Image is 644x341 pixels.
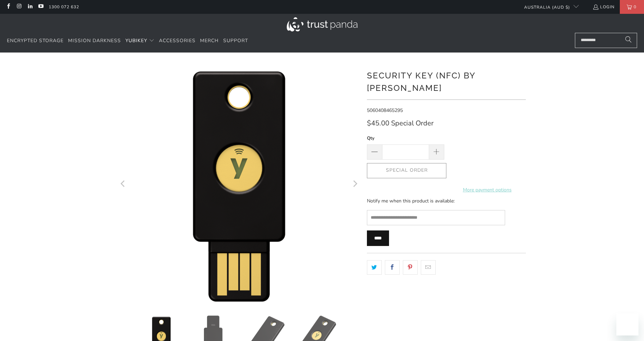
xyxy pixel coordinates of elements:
[125,37,147,44] span: YubiKey
[620,33,637,48] button: Search
[159,37,196,44] span: Accessories
[367,119,389,128] span: $45.00
[118,63,129,305] button: Previous
[391,120,434,127] span: Special Order
[367,107,403,114] span: 5060408465295
[403,260,418,275] a: Share this on Pinterest
[125,33,154,49] summary: YubiKey
[575,33,637,48] input: Search...
[385,260,400,275] a: Share this on Facebook
[200,37,219,44] span: Merch
[367,68,526,94] h1: Security Key (NFC) by [PERSON_NAME]
[593,3,615,11] a: Login
[367,197,505,205] p: Notify me when this product is available:
[349,63,360,305] button: Next
[16,4,22,10] a: Trust Panda Australia on Instagram
[5,4,11,10] a: Trust Panda Australia on Facebook
[7,33,64,49] a: Encrypted Storage
[68,33,121,49] a: Mission Darkness
[7,33,248,49] nav: Translation missing: en.navigation.header.main_nav
[68,37,121,44] span: Mission Darkness
[159,33,196,49] a: Accessories
[200,33,219,49] a: Merch
[287,17,358,31] img: Trust Panda Australia
[421,260,436,275] a: Email this to a friend
[49,3,79,11] a: 1300 072 632
[616,313,638,335] iframe: Button to launch messaging window
[7,37,64,44] span: Encrypted Storage
[38,4,44,10] a: Trust Panda Australia on YouTube
[367,134,444,142] label: Qty
[27,4,33,10] a: Trust Panda Australia on LinkedIn
[118,63,360,305] img: Security Key (NFC) by Yubico - Trust Panda
[367,260,382,275] a: Share this on Twitter
[223,37,248,44] span: Support
[223,33,248,49] a: Support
